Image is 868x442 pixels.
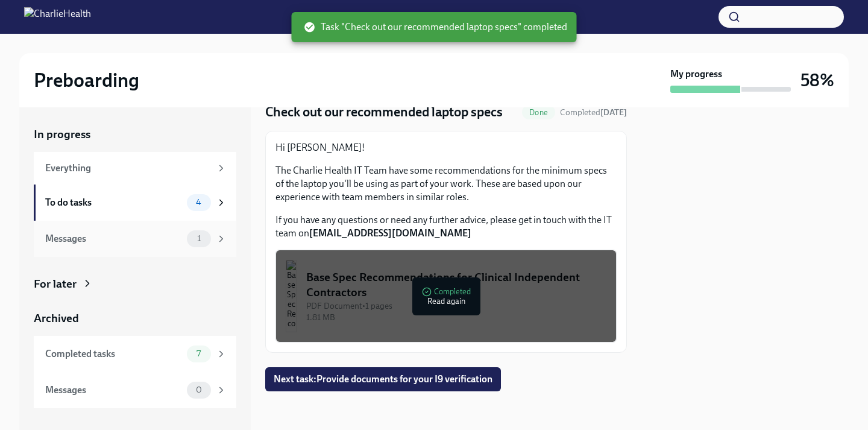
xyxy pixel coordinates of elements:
strong: [DATE] [600,107,627,118]
a: Everything [34,152,236,185]
button: Base Spec Recommendations for Clinical Independent ContractorsPDF Document•1 pages1.81 MBComplete... [275,250,617,343]
div: Messages [45,384,182,397]
a: To do tasks4 [34,185,236,221]
span: 1 [190,234,208,243]
img: CharlieHealth [24,7,91,27]
div: For later [34,276,77,292]
a: Archived [34,311,236,326]
div: Everything [45,162,211,175]
h2: Preboarding [34,68,139,92]
a: In progress [34,127,236,142]
span: 7 [189,349,208,358]
img: Base Spec Recommendations for Clinical Independent Contractors [286,260,297,332]
strong: My progress [670,68,722,81]
span: Done [522,108,555,117]
div: Completed tasks [45,347,182,361]
span: Next task : Provide documents for your I9 verification [274,373,492,385]
h3: 58% [800,69,834,91]
h4: Check out our recommended laptop specs [265,103,503,121]
div: PDF Document • 1 pages [306,300,606,312]
p: The Charlie Health IT Team have some recommendations for the minimum specs of the laptop you'll b... [275,164,617,204]
p: If you have any questions or need any further advice, please get in touch with the IT team on [275,213,617,240]
span: Completed [560,107,627,118]
div: Base Spec Recommendations for Clinical Independent Contractors [306,270,606,300]
p: Hi [PERSON_NAME]! [275,141,617,154]
span: October 6th, 2025 10:58 [560,107,627,118]
span: 0 [189,385,209,394]
button: Next task:Provide documents for your I9 verification [265,367,501,391]
span: 4 [189,198,209,207]
a: For later [34,276,236,292]
strong: [EMAIL_ADDRESS][DOMAIN_NAME] [309,227,471,239]
div: Messages [45,232,182,245]
span: Task "Check out our recommended laptop specs" completed [304,21,567,34]
a: Messages0 [34,372,236,408]
div: 1.81 MB [306,312,606,323]
div: To do tasks [45,196,182,209]
a: Messages1 [34,221,236,257]
a: Completed tasks7 [34,336,236,372]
